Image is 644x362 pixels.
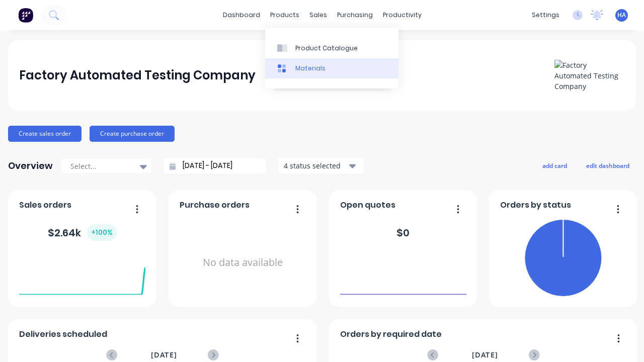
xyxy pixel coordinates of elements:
[19,199,71,211] span: Sales orders
[500,199,571,211] span: Orders by status
[472,349,498,360] span: [DATE]
[90,126,175,142] button: Create purchase order
[87,224,117,241] div: + 100 %
[19,328,107,340] span: Deliveries scheduled
[617,11,626,20] span: HA
[396,225,410,240] div: $ 0
[151,349,177,360] span: [DATE]
[295,44,358,53] div: Product Catalogue
[580,159,636,172] button: edit dashboard
[218,8,265,23] a: dashboard
[48,224,117,241] div: $ 2.64k
[18,8,33,23] img: Factory
[8,126,82,142] button: Create sales order
[304,8,332,23] div: sales
[340,199,395,211] span: Open quotes
[340,328,442,340] span: Orders by required date
[265,8,304,23] div: products
[265,58,398,78] a: Materials
[295,64,326,73] div: Materials
[8,156,53,176] div: Overview
[180,215,306,310] div: No data available
[284,160,347,171] div: 4 status selected
[332,8,378,23] div: purchasing
[265,38,398,58] a: Product Catalogue
[180,199,250,211] span: Purchase orders
[536,159,574,172] button: add card
[378,8,427,23] div: productivity
[278,158,364,173] button: 4 status selected
[527,8,565,23] div: settings
[554,60,625,92] img: Factory Automated Testing Company
[19,65,256,85] div: Factory Automated Testing Company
